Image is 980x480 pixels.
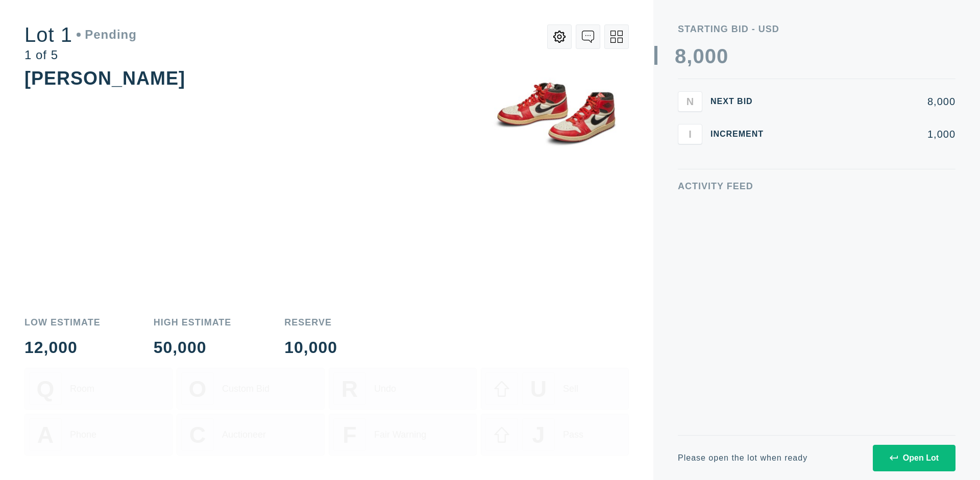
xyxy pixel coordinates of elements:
div: 8,000 [780,96,955,107]
div: Please open the lot when ready [678,454,807,462]
div: 1 of 5 [24,49,137,61]
div: Open Lot [890,453,939,463]
div: Reserve [284,318,337,327]
button: N [678,91,702,112]
div: 50,000 [154,339,232,356]
div: Low Estimate [24,318,101,327]
div: Lot 1 [24,24,137,45]
div: Increment [710,130,772,138]
div: 1,000 [780,129,955,139]
span: I [689,128,692,140]
div: , [687,46,693,250]
div: Starting Bid - USD [678,24,955,34]
div: Pending [77,29,137,41]
div: 0 [705,46,717,66]
div: [PERSON_NAME] [24,68,185,89]
div: 0 [717,46,728,66]
div: Activity Feed [678,182,955,191]
div: 8 [675,46,687,66]
div: High Estimate [154,318,232,327]
div: 0 [693,46,704,66]
button: Open Lot [873,445,955,471]
span: N [687,95,694,107]
div: Next Bid [710,97,772,106]
div: 12,000 [24,339,101,356]
div: 10,000 [284,339,337,356]
button: I [678,124,702,144]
